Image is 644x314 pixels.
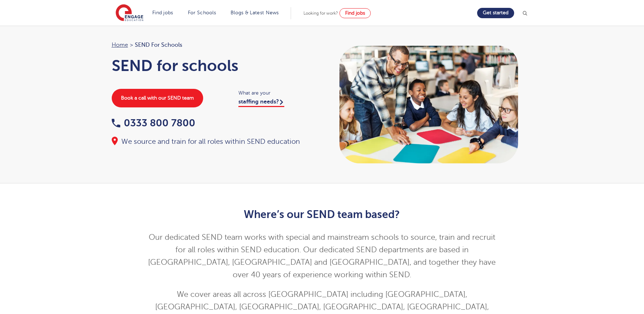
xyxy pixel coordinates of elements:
[477,8,514,18] a: Get started
[112,40,315,50] nav: breadcrumb
[112,57,315,75] h1: SEND for schools
[112,137,315,147] div: We source and train for all roles within SEND education
[148,231,497,281] p: Our dedicated SEND team works with special and mainstream schools to source, train and recruit fo...
[339,8,371,18] a: Find jobs
[112,89,203,107] a: Book a call with our SEND team
[130,42,133,48] span: >
[135,40,182,50] span: SEND for Schools
[231,10,279,15] a: Blogs & Latest News
[345,10,365,16] span: Find jobs
[152,10,173,15] a: Find jobs
[188,10,216,15] a: For Schools
[238,89,315,97] span: What are your
[303,11,338,16] span: Looking for work?
[238,98,284,107] a: staffing needs?
[112,42,128,48] a: Home
[112,117,195,128] a: 0333 800 7800
[116,4,143,22] img: Engage Education
[148,208,497,221] h2: Where’s our SEND team based?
